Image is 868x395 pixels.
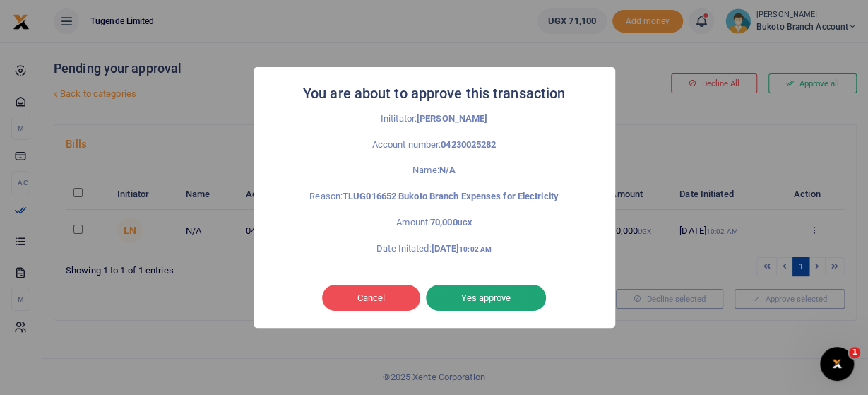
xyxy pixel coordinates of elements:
[285,189,584,204] p: Reason:
[458,219,472,227] small: UGX
[303,81,565,106] h2: You are about to approve this transaction
[439,165,456,175] strong: N/A
[417,113,487,124] strong: [PERSON_NAME]
[285,216,584,230] p: Amount:
[285,112,584,126] p: Inititator:
[426,285,546,312] button: Yes approve
[343,191,559,201] strong: TLUG016652 Bukoto Branch Expenses for Electricity
[322,285,420,312] button: Cancel
[285,138,584,153] p: Account number:
[459,245,492,253] small: 10:02 AM
[285,242,584,257] p: Date Initated:
[849,347,860,358] span: 1
[820,347,854,381] iframe: Intercom live chat
[285,163,584,178] p: Name:
[431,243,491,254] strong: [DATE]
[430,217,472,228] strong: 70,000
[441,139,496,150] strong: 04230025282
